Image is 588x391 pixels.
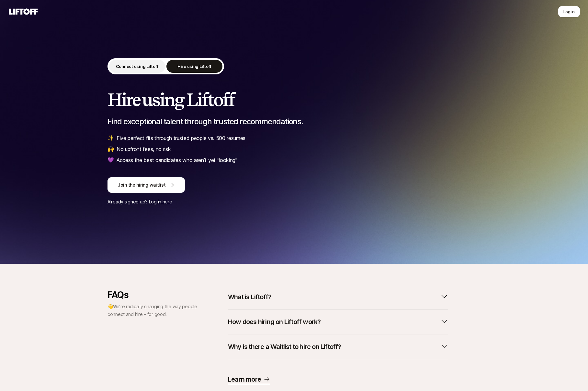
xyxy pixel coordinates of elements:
h2: Hire using Liftoff [107,90,481,109]
p: How does hiring on Liftoff work? [228,317,321,326]
span: ✨ [107,134,114,142]
button: Join the hiring waitlist [107,177,185,193]
span: We’re radically changing the way people connect and hire – for good. [107,304,197,317]
p: Access the best candidates who aren’t yet “looking” [117,156,237,164]
p: Connect using Liftoff [116,63,159,70]
a: Join the hiring waitlist [107,177,481,193]
a: Log in here [149,199,172,204]
p: No upfront fees, no risk [117,145,171,153]
p: Five perfect fits through trusted people vs. 500 resumes [117,134,245,142]
button: Why is there a Waitlist to hire on Liftoff? [228,340,448,354]
p: Learn more [228,375,261,384]
p: Already signed up? [107,198,481,206]
p: FAQs [107,290,198,300]
span: 🙌 [107,145,114,153]
p: Hire using Liftoff [177,63,211,70]
button: How does hiring on Liftoff work? [228,315,448,329]
p: 👋 [107,303,198,318]
p: Why is there a Waitlist to hire on Liftoff? [228,342,341,351]
button: Log in [558,6,580,17]
p: Find exceptional talent through trusted recommendations. [107,117,481,126]
span: 💜️ [107,156,114,164]
a: Learn more [228,375,270,384]
p: What is Liftoff? [228,292,271,301]
button: What is Liftoff? [228,290,448,304]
